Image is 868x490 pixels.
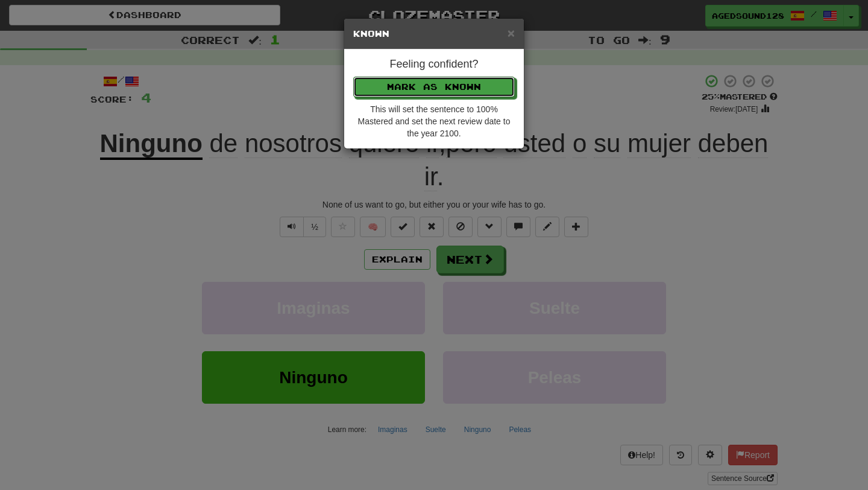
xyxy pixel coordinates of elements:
[353,77,515,97] button: Mark as Known
[353,59,515,71] h4: Feeling confident?
[353,103,515,139] div: This will set the sentence to 100% Mastered and set the next review date to the year 2100.
[508,26,515,40] span: ×
[508,27,515,39] button: Close
[353,28,515,40] h5: Known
